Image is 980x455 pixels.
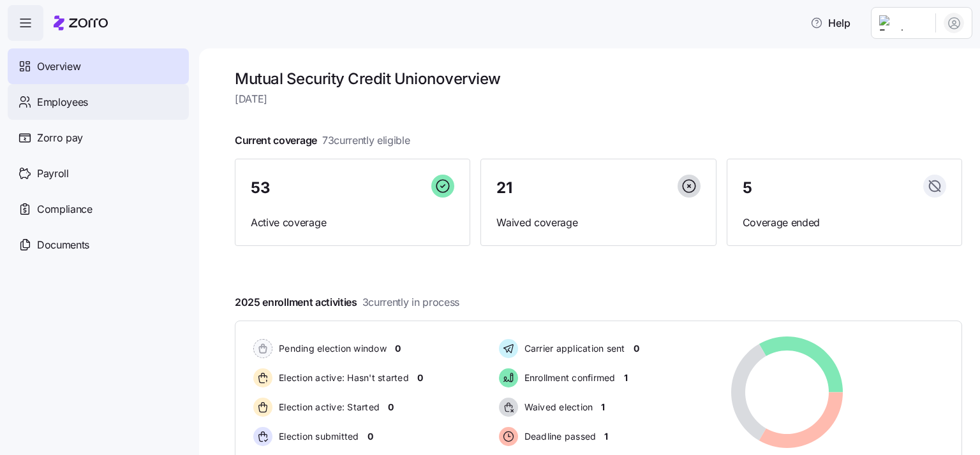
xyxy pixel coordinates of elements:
span: Current coverage [235,133,410,148]
span: 53 [251,180,270,196]
span: 0 [367,430,373,443]
span: Active coverage [251,215,454,231]
span: 1 [624,372,628,384]
span: 1 [601,401,605,414]
span: Zorro pay [37,130,83,146]
span: 0 [634,342,639,355]
span: Overview [37,59,80,75]
img: Employer logo [879,15,925,31]
span: [DATE] [235,91,962,107]
h1: Mutual Security Credit Union overview [235,69,962,89]
span: Carrier application sent [521,342,625,355]
span: 0 [388,401,394,414]
span: 2025 enrollment activities [235,294,459,310]
span: 73 currently eligible [322,133,410,148]
span: Election active: Hasn't started [275,372,409,384]
a: Documents [8,227,189,263]
span: Pending election window [275,342,387,355]
span: 5 [743,180,752,196]
span: 0 [417,372,423,384]
span: 1 [604,430,608,443]
span: Election active: Started [275,401,380,414]
span: 21 [496,180,512,196]
span: Enrollment confirmed [521,372,616,384]
span: Waived election [521,401,593,414]
span: Employees [37,94,88,110]
span: Coverage ended [743,215,946,231]
span: 3 currently in process [362,294,459,310]
a: Compliance [8,191,189,227]
a: Overview [8,48,189,84]
span: Documents [37,237,89,253]
span: Waived coverage [496,215,700,231]
button: Help [800,10,861,36]
span: Help [810,15,850,31]
a: Employees [8,84,189,120]
a: Payroll [8,155,189,191]
span: Deadline passed [521,430,597,443]
span: 0 [395,342,401,355]
span: Election submitted [275,430,359,443]
a: Zorro pay [8,120,189,155]
span: Payroll [37,166,69,182]
span: Compliance [37,201,93,217]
